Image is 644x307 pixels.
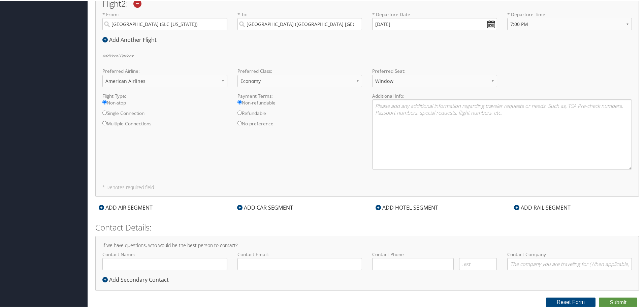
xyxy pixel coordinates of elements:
[237,120,242,125] input: No preference
[102,109,227,120] label: Single Connection
[507,10,632,35] label: * Departure Time
[102,99,227,109] label: Non-stop
[102,99,107,104] input: Non-stop
[372,17,497,30] input: MM/DD/YYYY
[372,92,632,99] label: Additional Info:
[102,35,160,43] div: Add Another Flight
[102,257,227,270] input: Contact Name:
[237,17,362,30] input: City or Airport Code
[234,203,296,211] div: ADD CAR SEGMENT
[372,203,442,211] div: ADD HOTEL SEGMENT
[237,67,362,74] label: Preferred Class:
[237,257,362,270] input: Contact Email:
[102,10,227,30] label: * From:
[102,184,632,189] h5: * Denotes required field
[102,92,227,99] label: Flight Type:
[237,110,242,114] input: Refundable
[102,120,107,125] input: Multiple Connections
[237,109,362,120] label: Refundable
[237,120,362,130] label: No preference
[95,203,156,211] div: ADD AIR SEGMENT
[102,110,107,114] input: Single Connection
[599,297,637,307] button: Submit
[237,99,362,109] label: Non-refundable
[507,257,632,270] input: Contact Company
[237,92,362,99] label: Payment Terms:
[95,221,639,233] h2: Contact Details:
[507,17,632,30] select: * Departure Time
[237,10,362,30] label: * To:
[102,53,632,57] h6: Additional Options:
[102,250,227,270] label: Contact Name:
[102,17,227,30] input: City or Airport Code
[102,242,632,247] h4: If we have questions, who would be the best person to contact?
[372,250,497,257] label: Contact Phone
[372,10,497,17] label: * Departure Date
[102,120,227,130] label: Multiple Connections
[102,67,227,74] label: Preferred Airline:
[511,203,574,211] div: ADD RAIL SEGMENT
[459,257,497,270] input: .ext
[237,250,362,270] label: Contact Email:
[102,275,172,283] div: Add Secondary Contact
[372,67,497,74] label: Preferred Seat:
[237,99,242,104] input: Non-refundable
[507,250,632,270] label: Contact Company
[546,297,596,306] button: Reset Form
